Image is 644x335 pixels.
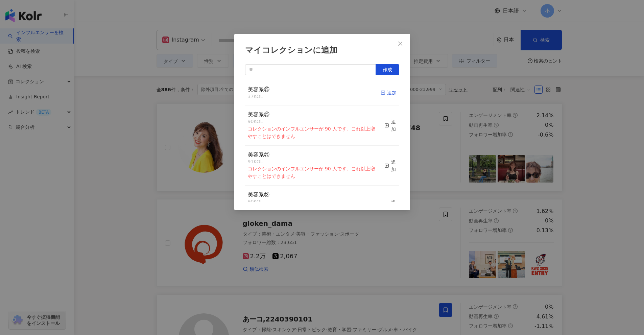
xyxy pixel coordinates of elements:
button: 追加 [384,151,396,180]
span: コレクションのインフルエンサーが 90 人です。これ以上増やすことはできません [248,166,375,179]
div: 追加 [384,198,396,213]
button: 追加 [384,111,396,140]
a: 美容系⑫ [248,192,269,197]
a: KOL Avatar[PERSON_NAME]/[PERSON_NAME],4895623748タイプ：芸術・エンタメ·スキンケア·日本旅行·旅行フォロワー総数：21,5922.2万類似検索エン... [157,103,562,191]
span: 美容系㉖ [248,86,269,93]
div: 追加 [384,118,396,133]
div: 91 KOL [248,159,378,165]
span: 美容系⑫ [248,191,269,198]
a: 美容系㉕ [248,112,269,117]
span: コレクションのインフルエンサーが 90 人です。これ以上増やすことはできません [248,126,375,139]
div: マイコレクションに追加 [245,45,399,56]
a: 美容系㉔ [248,152,269,158]
div: 90 KOL [248,118,378,125]
span: 美容系㉔ [248,151,269,158]
div: 37 KOL [248,93,269,100]
button: 作成 [376,64,399,75]
span: 作成 [383,67,392,72]
button: Close [393,37,407,50]
span: close [398,41,403,46]
button: 追加 [384,191,396,220]
button: 追加 [381,86,397,100]
div: 追加 [381,89,397,96]
a: 美容系㉖ [248,87,269,92]
span: 美容系㉕ [248,111,269,118]
div: 90 KOL [248,198,378,205]
div: 追加 [384,158,396,173]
